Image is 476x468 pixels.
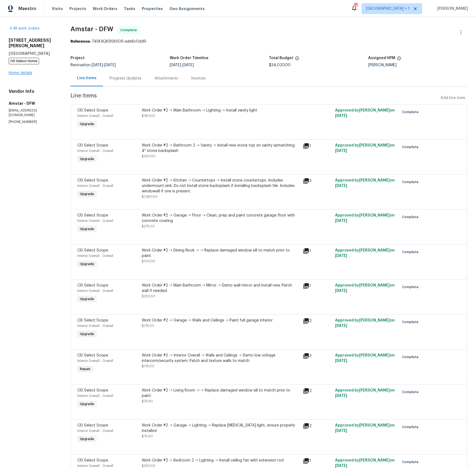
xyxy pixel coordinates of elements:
span: OD Select Scope [77,319,108,322]
span: Upgrade [78,226,96,232]
span: Upgrade [78,191,96,197]
div: 1 [303,143,332,149]
span: [DATE] [170,63,181,67]
span: $34,020.00 [269,63,291,67]
h5: Work Order Timeline [170,56,208,60]
span: Repair [78,366,93,372]
span: Complete [402,214,421,220]
span: OD Select Home [9,58,39,64]
div: 745KXQK9S8S09-ade8c0dd9 [70,39,467,44]
div: 1 [303,283,332,289]
div: Work Order #2 -> Kitchen -> Countertops -> Install stone countertops. Includes undermount sink. D... [142,178,300,194]
div: 2 [303,318,332,324]
span: OD Select Scope [77,249,108,252]
span: Renovation [70,63,116,67]
span: $275.00 [142,225,155,228]
span: $75.00 [142,435,153,438]
div: Line Items [77,75,97,81]
span: Interior Overall - Overall [77,324,113,327]
span: OD Select Scope [77,214,108,217]
span: The total cost of line items that have been proposed by Opendoor. This sum includes line items th... [295,56,299,63]
span: [DATE] [335,429,347,433]
span: Interior Overall - Overall [77,114,113,117]
span: Properties [142,6,163,11]
span: Approved by [PERSON_NAME] on [335,354,395,363]
div: Attachments [155,76,178,81]
h5: [GEOGRAPHIC_DATA] [9,51,57,56]
span: OD Select Scope [77,389,108,392]
span: Interior Overall - Overall [77,429,113,432]
span: Upgrade [78,296,96,302]
span: OD Select Scope [77,144,108,147]
div: Work Order #2 -> Bedroom 2 -> Lighting -> Install ceiling fan with extension rod [142,458,300,463]
div: [PERSON_NAME] [368,63,467,67]
span: Approved by [PERSON_NAME] on [335,319,395,328]
span: Interior Overall - Overall [77,149,113,152]
span: [DATE] [335,219,347,223]
span: [DATE] [335,289,347,293]
a: Home details [9,71,32,75]
div: Work Order #2 -> Garage -> Lighting -> Replace [MEDICAL_DATA] light, ensure properly installed [142,423,300,434]
span: [DATE] [335,324,347,328]
span: Line Items [70,93,438,103]
span: OD Select Scope [77,459,108,462]
div: Work Order #2 -> Dining Nook -> -> Replace damaged window sill to match prior to paint [142,248,300,259]
span: Complete [120,27,139,33]
div: 3 [303,178,332,184]
div: Invoices [191,76,206,81]
span: $250.00 [142,295,155,298]
span: OD Select Scope [77,354,108,357]
b: Reference: [70,40,91,43]
span: $175.00 [142,324,154,327]
h5: Amstar - DFW [9,101,57,106]
span: [DATE] [335,149,347,153]
span: Approved by [PERSON_NAME] on [335,109,395,118]
span: Complete [402,284,421,290]
span: [DATE] [92,63,103,67]
span: Interior Overall - Overall [77,289,113,292]
span: $175.00 [142,365,154,368]
span: Complete [402,354,421,360]
div: Work Order #2 -> Bathroom 2 -> Vanity -> Install new stone top on vanity w/matching 4" stone back... [142,143,300,154]
span: Interior Overall - Overall [77,219,113,222]
span: Upgrade [78,156,96,162]
span: Approved by [PERSON_NAME] on [335,459,395,468]
span: [DATE] [335,114,347,118]
span: $100.00 [142,260,155,263]
span: Approved by [PERSON_NAME] on [335,144,395,153]
div: 142 [354,3,358,9]
span: The hpm assigned to this work order. [397,56,401,63]
span: [DATE] [104,63,116,67]
span: [DATE] [335,464,347,468]
span: Complete [402,179,421,185]
span: Complete [402,424,421,430]
h2: [STREET_ADDRESS][PERSON_NAME] [9,38,57,49]
div: 3 [303,353,332,359]
div: Work Order #2 -> Main Bathroom -> Mirror -> Demo wall mirror and install new. Patch wall if needed. [142,283,300,294]
span: Tasks [124,7,135,11]
span: Amstar - DFW [70,26,113,32]
span: $75.00 [142,400,153,403]
span: - [170,63,194,67]
h5: Project [70,56,85,60]
span: Complete [402,459,421,465]
span: - [92,63,116,67]
div: Work Order #2 -> Main Bathroom -> Lighting -> Install vanity light [142,108,300,113]
span: Interior Overall - Overall [77,464,113,467]
span: Approved by [PERSON_NAME] on [335,249,395,258]
span: OD Select Scope [77,109,108,112]
div: 1 [303,458,332,464]
span: Approved by [PERSON_NAME] on [335,179,395,188]
h5: Total Budget [269,56,293,60]
span: Upgrade [78,261,96,267]
a: All work orders [9,27,40,30]
div: Work Order #2 -> Interior Overall -> Walls and Ceilings -> Demo low voltage intercom/security sys... [142,353,300,364]
span: OD Select Scope [77,284,108,287]
span: [DATE] [335,254,347,258]
span: Approved by [PERSON_NAME] on [335,424,395,433]
span: Maestro [18,6,36,11]
span: [GEOGRAPHIC_DATA] + 1 [366,6,410,11]
span: $250.00 [142,464,155,467]
span: Approved by [PERSON_NAME] on [335,214,395,223]
h5: Assigned HPM [368,56,395,60]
